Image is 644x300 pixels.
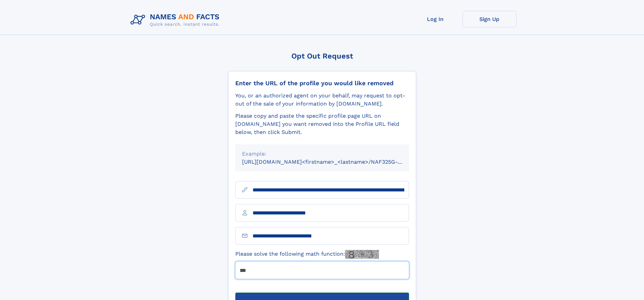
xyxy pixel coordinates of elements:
label: Please solve the following math function: [235,250,379,259]
a: Sign Up [462,11,517,27]
img: Logo Names and Facts [128,11,225,29]
a: Log In [408,11,462,27]
div: Enter the URL of the profile you would like removed [235,79,409,87]
div: You, or an authorized agent on your behalf, may request to opt-out of the sale of your informatio... [235,92,409,108]
div: Example: [242,150,402,158]
small: [URL][DOMAIN_NAME]<firstname>_<lastname>/NAF325G-xxxxxxxx [242,159,422,165]
div: Opt Out Request [228,52,416,60]
div: Please copy and paste the specific profile page URL on [DOMAIN_NAME] you want removed into the Pr... [235,112,409,136]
